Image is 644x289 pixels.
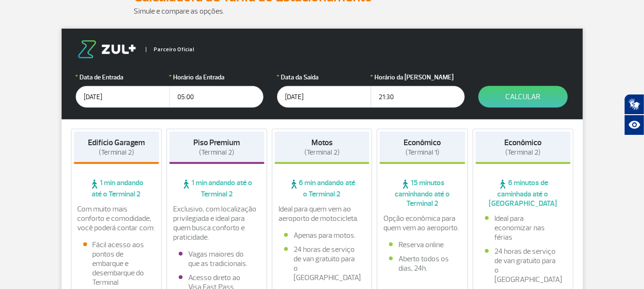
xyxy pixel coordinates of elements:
li: 24 horas de serviço de van gratuito para o [GEOGRAPHIC_DATA] [284,245,360,282]
button: Calcular [478,86,568,108]
li: Aberto todos os dias, 24h. [389,254,456,273]
li: Ideal para economizar nas férias [485,214,561,242]
li: Reserva online [389,240,456,250]
span: (Terminal 1) [405,148,439,157]
button: Abrir tradutor de língua de sinais. [624,94,644,115]
strong: Econômico [504,138,541,148]
li: Fácil acesso aos pontos de embarque e desembarque do Terminal [83,240,150,287]
label: Horário da [PERSON_NAME] [371,72,465,82]
span: (Terminal 2) [505,148,541,157]
span: 6 minutos de caminhada até o [GEOGRAPHIC_DATA] [476,178,571,208]
li: 24 horas de serviço de van gratuito para o [GEOGRAPHIC_DATA] [485,247,561,284]
p: Simule e compare as opções. [134,6,510,17]
span: Parceiro Oficial [146,47,194,52]
label: Data de Entrada [76,72,170,82]
div: Plugin de acessibilidade da Hand Talk. [624,94,644,135]
input: dd/mm/aaaa [277,86,371,108]
button: Abrir recursos assistivos. [624,115,644,135]
strong: Econômico [404,138,441,148]
li: Vagas maiores do que as tradicionais. [179,250,255,268]
strong: Piso Premium [193,138,240,148]
li: Apenas para motos. [284,231,360,240]
span: 1 min andando até o Terminal 2 [74,178,159,199]
input: hh:mm [371,86,465,108]
span: (Terminal 2) [199,148,234,157]
span: (Terminal 2) [304,148,340,157]
label: Horário da Entrada [169,72,263,82]
p: Com muito mais conforto e comodidade, você poderá contar com: [78,204,156,233]
strong: Edifício Garagem [88,138,145,148]
span: 15 minutos caminhando até o Terminal 2 [380,178,465,208]
span: (Terminal 2) [99,148,134,157]
img: logo-zul.png [76,40,138,58]
input: dd/mm/aaaa [76,86,170,108]
p: Ideal para quem vem ao aeroporto de motocicleta. [278,204,366,223]
label: Data da Saída [277,72,371,82]
p: Exclusivo, com localização privilegiada e ideal para quem busca conforto e praticidade. [173,204,261,242]
input: hh:mm [169,86,263,108]
strong: Motos [311,138,333,148]
p: Opção econômica para quem vem ao aeroporto. [383,214,461,233]
span: 1 min andando até o Terminal 2 [169,178,264,199]
span: 6 min andando até o Terminal 2 [275,178,370,199]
